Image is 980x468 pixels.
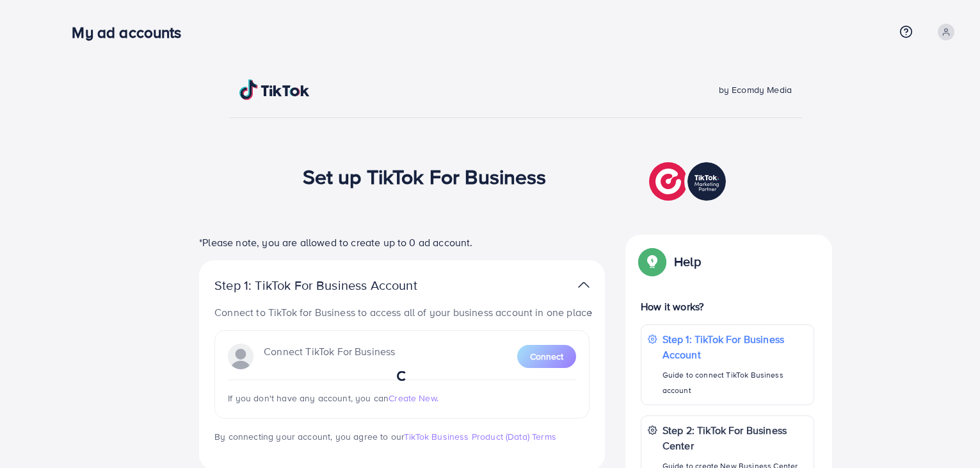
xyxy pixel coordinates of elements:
img: TikTok [239,79,310,100]
span: by Ecomdy Media [719,83,792,96]
p: How it works? [641,299,814,314]
img: Popup guide [641,250,664,273]
p: Step 2: TikTok For Business Center [663,422,807,453]
p: Help [674,254,701,269]
p: Step 1: TikTok For Business Account [663,331,807,362]
h1: Set up TikTok For Business [303,164,547,188]
p: *Please note, you are allowed to create up to 0 ad account. [199,235,605,250]
p: Step 1: TikTok For Business Account [214,278,458,293]
img: TikTok partner [578,276,590,294]
img: TikTok partner [649,159,729,204]
h3: My ad accounts [72,23,191,42]
p: Guide to connect TikTok Business account [663,367,807,398]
